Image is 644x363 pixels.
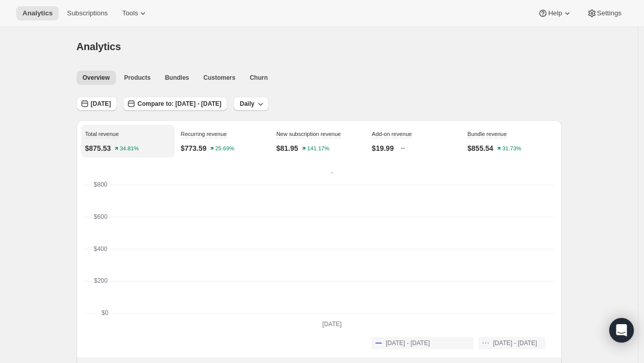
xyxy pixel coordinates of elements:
span: Help [548,9,562,17]
span: Bundles [165,74,189,82]
span: Churn [250,74,268,82]
button: Settings [581,6,628,20]
p: $855.54 [467,143,493,153]
text: $400 [93,245,107,253]
span: [DATE] - [DATE] [493,339,537,347]
span: Compare to: [DATE] - [DATE] [137,100,221,108]
span: Products [124,74,151,82]
button: Subscriptions [61,6,114,20]
span: New subscription revenue [276,131,341,137]
span: Settings [597,9,622,17]
span: Analytics [77,41,121,52]
button: [DATE] - [DATE] [479,337,545,349]
span: Add-on revenue [372,131,412,137]
text: $800 [93,181,107,188]
text: $600 [93,213,107,220]
text: [DATE] [322,321,342,328]
span: Analytics [22,9,53,17]
button: [DATE] - [DATE] [371,337,473,349]
text: $0 [101,309,108,316]
button: [DATE] [77,97,117,111]
button: Help [532,6,578,20]
span: [DATE] [91,100,111,108]
p: $773.59 [181,143,207,153]
div: Open Intercom Messenger [609,318,634,343]
p: $875.53 [85,143,111,153]
button: Analytics [16,6,59,20]
button: Tools [116,6,154,20]
span: Total revenue [85,131,119,137]
text: 25.69% [216,146,235,152]
span: Daily [240,100,254,108]
text: 141.17% [307,146,329,152]
text: $200 [94,277,108,284]
p: $19.99 [372,143,394,153]
p: $81.95 [276,143,298,153]
button: Compare to: [DATE] - [DATE] [123,97,227,111]
span: Tools [122,9,138,17]
span: Customers [203,74,235,82]
text: 34.81% [120,146,139,152]
button: Daily [233,97,269,111]
text: 31.73% [502,146,521,152]
span: Overview [83,74,110,82]
span: [DATE] - [DATE] [386,339,430,347]
span: Bundle revenue [467,131,507,137]
span: Recurring revenue [181,131,227,137]
span: Subscriptions [67,9,108,17]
